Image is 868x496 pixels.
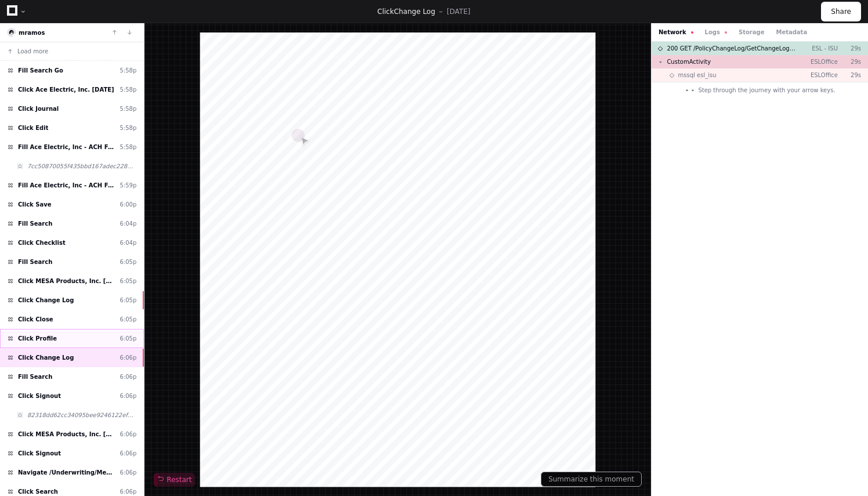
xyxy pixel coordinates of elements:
[120,392,137,400] div: 6:06p
[18,200,52,209] span: Click Save
[8,29,16,37] img: 15.svg
[18,104,59,113] span: Click Journal
[805,71,838,79] p: ESLOffice
[805,57,838,66] p: ESLOffice
[18,430,115,439] span: Click MESA Products, Inc. [DATE]
[18,219,52,228] span: Fill Search
[18,238,66,247] span: Click Checklist
[120,315,137,324] div: 6:05p
[18,85,114,94] span: Click Ace Electric, Inc. [DATE]
[18,181,115,190] span: Fill Ace Electric, Inc - ACH Form Needs Clarification
[18,124,48,132] span: Click Edit
[18,392,61,400] span: Click Signout
[739,28,764,37] button: Storage
[120,296,137,305] div: 6:05p
[18,334,57,343] span: Click Profile
[17,47,48,56] span: Load more
[698,86,835,95] span: Step through the journey with your arrow keys.
[120,219,137,228] div: 6:04p
[838,44,861,53] p: 29s
[18,487,58,496] span: Click Search
[120,430,137,439] div: 6:06p
[18,66,63,75] span: Fill Search Go
[838,71,861,79] p: 29s
[120,181,137,190] div: 5:59p
[120,353,137,362] div: 6:06p
[838,57,861,66] p: 29s
[18,143,115,151] span: Fill Ace Electric, Inc - ACH Form Needs Clarification
[27,162,136,171] span: 7cc50870055f435bbd167adec22837fc
[120,277,137,285] div: 6:05p
[18,468,115,477] span: Navigate /Underwriting/MedicalStopLoss
[120,334,137,343] div: 6:05p
[541,472,642,487] button: Summarize this moment
[18,449,61,458] span: Click Signout
[821,2,861,21] button: Share
[120,449,137,458] div: 6:06p
[120,487,137,496] div: 6:06p
[447,7,471,16] p: [DATE]
[27,411,136,419] span: 82318dd62cc34095bee9246122efe812
[776,28,807,37] button: Metadata
[120,124,137,132] div: 5:58p
[377,8,394,16] span: Click
[120,66,137,75] div: 5:58p
[120,143,137,151] div: 5:58p
[120,104,137,113] div: 5:58p
[705,28,727,37] button: Logs
[667,44,796,53] span: 200 GET /PolicyChangeLog/GetChangeLogView/
[120,258,137,266] div: 6:05p
[154,473,195,487] button: Restart
[120,85,137,94] div: 5:58p
[18,372,52,381] span: Fill Search
[157,475,191,484] span: Restart
[120,372,137,381] div: 6:06p
[678,71,717,79] span: mssql esl_isu
[18,296,74,305] span: Click Change Log
[120,238,137,247] div: 6:04p
[394,8,435,16] span: Change Log
[805,44,838,53] p: ESL - ISU
[120,200,137,209] div: 6:00p
[18,258,52,266] span: Fill Search
[667,57,711,66] span: CustomActivity
[659,28,693,37] button: Network
[18,315,53,324] span: Click Close
[18,353,74,362] span: Click Change Log
[18,277,115,285] span: Click MESA Products, Inc. [DATE]
[120,468,137,477] div: 6:06p
[19,30,45,36] a: mramos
